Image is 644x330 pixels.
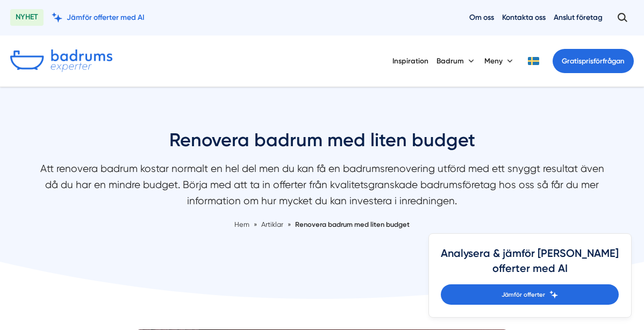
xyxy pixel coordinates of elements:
a: Hem [234,220,249,228]
h4: Analysera & jämför [PERSON_NAME] offerter med AI [441,246,619,284]
span: NYHET [10,9,44,26]
a: Jämför offerter [441,284,619,305]
span: » [254,219,257,230]
span: » [288,219,291,230]
a: Anslut företag [554,12,603,23]
button: Meny [484,47,515,74]
a: Gratisprisförfrågan [553,49,634,73]
p: Att renovera badrum kostar normalt en hel del men du kan få en badrumsrenovering utförd med ett s... [37,161,607,214]
a: Om oss [469,12,494,23]
img: Badrumsexperter.se logotyp [10,49,112,72]
a: Renovera badrum med liten budget [295,220,410,228]
a: Jämför offerter med AI [52,12,145,23]
a: Artiklar [261,220,285,228]
span: Jämför offerter med AI [67,12,145,23]
a: Kontakta oss [502,12,546,23]
span: Jämför offerter [502,290,545,299]
h1: Renovera badrum med liten budget [37,128,607,161]
span: Gratis [562,57,582,65]
nav: Breadcrumb [37,219,607,230]
span: Artiklar [261,220,283,228]
a: Inspiration [392,47,428,74]
button: Badrum [437,47,476,74]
